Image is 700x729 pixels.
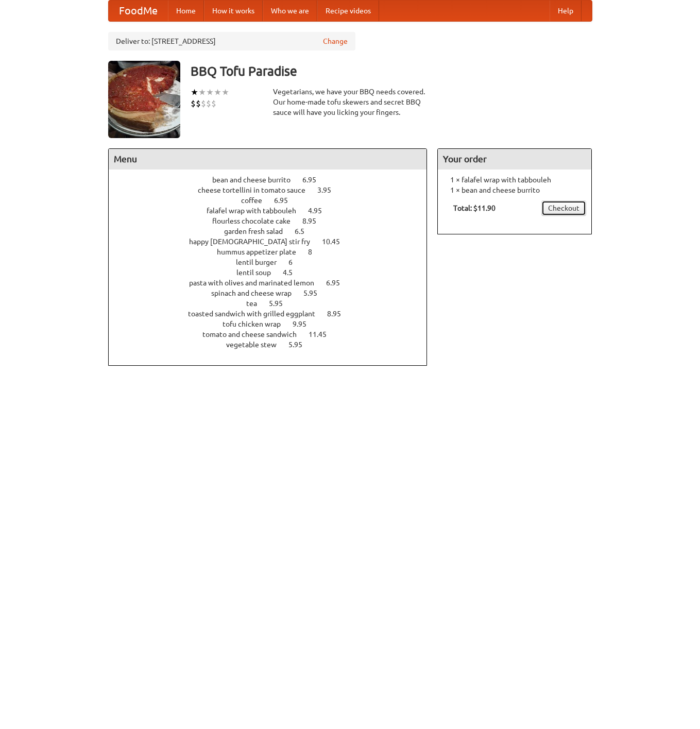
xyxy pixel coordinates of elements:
[221,87,229,98] li: ★
[453,204,496,212] b: Total: $11.90
[241,196,307,205] a: coffee 6.95
[224,227,323,235] a: garden fresh salad 6.5
[295,227,315,235] span: 6.5
[189,279,325,287] span: pasta with olives and marinated lemon
[168,1,204,21] a: Home
[212,176,335,184] a: bean and cheese burrito 6.95
[550,1,582,21] a: Help
[226,341,287,349] span: vegetable stew
[212,217,301,225] span: flourless chocolate cake
[191,87,198,98] li: ★
[211,289,336,297] a: spinach and cheese wrap 5.95
[288,341,313,349] span: 5.95
[308,207,332,215] span: 4.95
[217,248,331,256] a: hummus appetizer plate 8
[206,98,211,109] li: $
[211,98,216,109] li: $
[246,299,267,308] span: tea
[214,87,221,98] li: ★
[317,186,342,194] span: 3.95
[191,61,592,81] h3: BBQ Tofu Paradise
[198,87,206,98] li: ★
[212,176,301,184] span: bean and cheese burrito
[293,320,317,328] span: 9.95
[236,268,312,277] a: lentil soup 4.5
[226,341,321,349] a: vegetable stew 5.95
[288,258,303,266] span: 6
[438,149,591,169] h4: Your order
[269,299,293,308] span: 5.95
[109,1,168,21] a: FoodMe
[189,279,359,287] a: pasta with olives and marinated lemon 6.95
[541,200,586,216] a: Checkout
[191,98,196,109] li: $
[207,207,341,215] a: falafel wrap with tabbouleh 4.95
[212,217,335,225] a: flourless chocolate cake 8.95
[322,238,350,246] span: 10.45
[207,207,306,215] span: falafel wrap with tabbouleh
[202,330,346,338] a: tomato and cheese sandwich 11.45
[241,196,272,205] span: coffee
[188,310,326,318] span: toasted sandwich with grilled eggplant
[217,248,306,256] span: hummus appetizer plate
[224,227,293,235] span: garden fresh salad
[201,98,206,109] li: $
[223,320,326,328] a: tofu chicken wrap 9.95
[303,289,328,297] span: 5.95
[443,185,586,195] li: 1 × bean and cheese burrito
[317,1,379,21] a: Recipe videos
[206,87,214,98] li: ★
[327,310,351,318] span: 8.95
[246,299,302,308] a: tea 5.95
[263,1,317,21] a: Who we are
[308,248,322,256] span: 8
[323,36,348,46] a: Change
[188,310,360,318] a: toasted sandwich with grilled eggplant 8.95
[223,320,291,328] span: tofu chicken wrap
[283,268,303,277] span: 4.5
[273,87,428,117] div: Vegetarians, we have your BBQ needs covered. Our home-made tofu skewers and secret BBQ sauce will...
[108,32,355,50] div: Deliver to: [STREET_ADDRESS]
[189,238,359,246] a: happy [DEMOGRAPHIC_DATA] stir fry 10.45
[189,238,320,246] span: happy [DEMOGRAPHIC_DATA] stir fry
[302,217,327,225] span: 8.95
[109,149,427,169] h4: Menu
[202,330,307,338] span: tomato and cheese sandwich
[326,279,350,287] span: 6.95
[204,1,263,21] a: How it works
[236,268,281,277] span: lentil soup
[198,186,316,194] span: cheese tortellini in tomato sauce
[108,61,180,138] img: angular.jpg
[274,196,298,205] span: 6.95
[211,289,302,297] span: spinach and cheese wrap
[443,175,586,185] li: 1 × falafel wrap with tabbouleh
[302,176,327,184] span: 6.95
[236,258,312,266] a: lentil burger 6
[236,258,287,266] span: lentil burger
[196,98,201,109] li: $
[198,186,350,194] a: cheese tortellini in tomato sauce 3.95
[309,330,337,338] span: 11.45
